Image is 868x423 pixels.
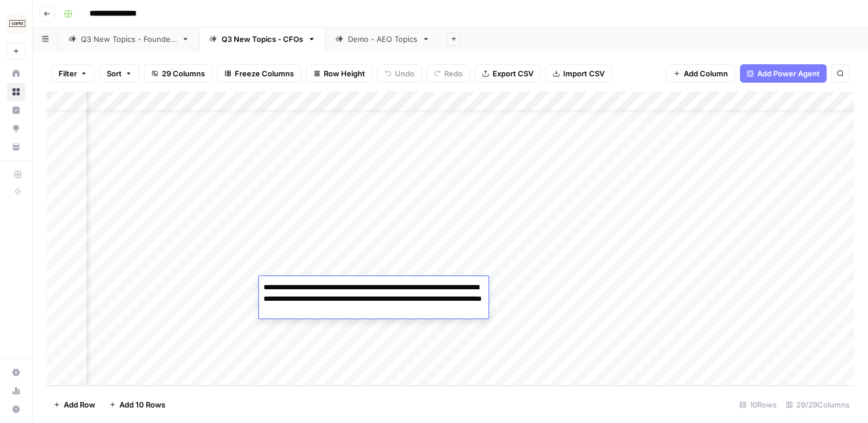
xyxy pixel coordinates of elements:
[735,395,781,414] div: 10 Rows
[684,68,728,79] span: Add Column
[306,64,373,83] button: Row Height
[235,68,294,79] span: Freeze Columns
[740,64,827,83] button: Add Power Agent
[666,64,735,83] button: Add Column
[7,400,25,418] button: Help + Support
[493,68,533,79] span: Export CSV
[7,101,25,119] a: Insights
[7,13,28,34] img: Carta Logo
[99,64,139,83] button: Sort
[51,64,95,83] button: Filter
[217,64,301,83] button: Freeze Columns
[222,33,303,45] div: Q3 New Topics - CFOs
[757,68,820,79] span: Add Power Agent
[348,33,417,45] div: Demo - AEO Topics
[7,9,25,38] button: Workspace: Carta
[46,395,102,414] button: Add Row
[119,399,165,410] span: Add 10 Rows
[475,64,541,83] button: Export CSV
[81,33,177,45] div: Q3 New Topics - Founders
[107,68,122,79] span: Sort
[162,68,205,79] span: 29 Columns
[59,68,77,79] span: Filter
[7,138,25,156] a: Your Data
[377,64,422,83] button: Undo
[325,28,440,51] a: Demo - AEO Topics
[59,28,199,51] a: Q3 New Topics - Founders
[144,64,212,83] button: 29 Columns
[444,68,463,79] span: Redo
[7,363,25,382] a: Settings
[781,395,854,414] div: 29/29 Columns
[199,28,325,51] a: Q3 New Topics - CFOs
[395,68,414,79] span: Undo
[7,83,25,101] a: Browse
[7,64,25,83] a: Home
[7,119,25,138] a: Opportunities
[7,382,25,400] a: Usage
[563,68,604,79] span: Import CSV
[427,64,470,83] button: Redo
[324,68,365,79] span: Row Height
[545,64,612,83] button: Import CSV
[64,399,95,410] span: Add Row
[102,395,172,414] button: Add 10 Rows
